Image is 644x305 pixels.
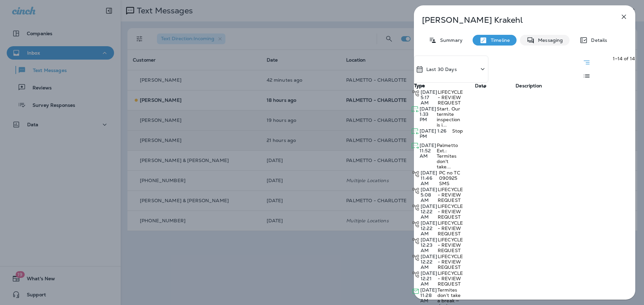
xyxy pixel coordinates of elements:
[580,69,593,83] button: Log View
[421,254,437,270] p: [DATE] 12:22 AM
[412,90,420,96] span: Journey
[437,142,458,170] span: Palmetto Ext.: Termites don't take...
[438,186,463,203] span: LIFECYCLE - REVIEW REQUEST
[420,287,437,303] p: [DATE] 11:28 AM
[412,271,420,277] span: Journey
[438,89,463,106] span: LIFECYCLE - REVIEW REQUEST
[452,128,463,134] span: Stop
[420,106,436,122] p: [DATE] 1:33 PM
[426,67,457,72] p: Last 30 Days
[613,56,635,61] p: 1–14 of 14
[414,83,425,110] p: Type
[438,203,463,220] span: LIFECYCLE - REVIEW REQUEST
[421,187,437,203] p: [DATE] 5:08 AM
[437,106,460,128] span: Start. Our termite inspection is i...
[420,143,436,159] p: [DATE] 11:52 AM
[412,288,420,294] span: Email - Opened
[438,220,463,237] span: LIFECYCLE - REVIEW REQUEST
[412,106,419,112] span: Text Message - Received
[422,15,605,25] p: [PERSON_NAME] Krakehl
[421,220,437,236] p: [DATE] 12:22 AM
[439,170,460,186] span: PC no TC 090925 SMS
[421,237,437,253] p: [DATE] 12:23 AM
[420,128,451,139] p: [DATE] 1:26 PM
[412,237,420,243] span: Journey
[437,37,463,43] p: Summary
[412,170,420,176] span: Journey
[580,56,593,69] button: Summary View
[475,83,486,89] span: Date
[438,253,463,270] span: LIFECYCLE - REVIEW REQUEST
[412,221,420,227] span: Journey
[421,89,437,105] p: [DATE] 5:17 AM
[588,37,607,43] p: Details
[438,237,463,253] span: LIFECYCLE - REVIEW REQUEST
[412,142,419,148] span: Text Message - Delivered
[414,83,425,89] span: Type
[535,37,563,43] p: Messaging
[487,37,510,43] p: Timeline
[421,170,438,186] p: [DATE] 11:46 AM
[421,271,437,287] p: [DATE] 12:21 AM
[412,187,420,193] span: Journey
[412,204,420,210] span: Journey
[412,128,419,134] span: Text Message - Received
[516,83,542,89] span: Description
[438,270,463,287] span: LIFECYCLE - REVIEW REQUEST
[412,254,420,260] span: Journey
[421,204,437,220] p: [DATE] 12:22 AM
